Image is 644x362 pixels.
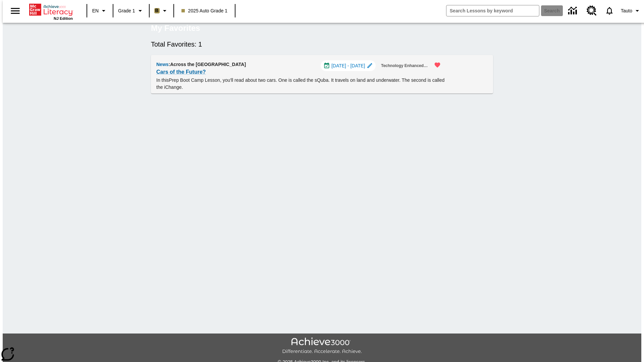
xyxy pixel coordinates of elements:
[29,2,73,20] div: Home
[152,5,171,17] button: Boost Class color is light brown. Change class color
[92,7,99,14] span: EN
[601,2,618,19] a: Notifications
[155,6,159,15] span: B
[156,77,444,90] testabrev: Prep Boot Camp Lesson, you'll read about two cars. One is called the sQuba. It travels on land an...
[381,62,429,69] span: Technology Enhanced Item
[156,67,206,77] a: Cars of the Future?
[621,7,632,14] span: Tauto
[564,2,583,20] a: Data Center
[282,338,362,355] img: Achieve3000 Differentiate Accelerate Achieve
[118,7,135,14] span: Grade 1
[5,1,25,21] button: Open side menu
[618,5,644,17] button: Profile/Settings
[430,58,445,72] button: Remove from Favorites
[151,39,493,50] h6: Total Favorites: 1
[446,5,539,16] input: search field
[151,23,200,34] h5: My Favorites
[29,3,73,16] a: Home
[378,60,431,71] button: Technology Enhanced Item
[321,60,376,71] div: Jul 01 - Aug 01 Choose Dates
[181,7,228,14] span: 2025 Auto Grade 1
[115,5,147,17] button: Grade: Grade 1, Select a grade
[156,62,169,67] span: News
[331,62,365,69] span: [DATE] - [DATE]
[89,5,111,17] button: Language: EN, Select a language
[54,16,73,20] span: NJ Edition
[156,77,445,91] p: In this
[583,2,601,20] a: Resource Center, Will open in new tab
[169,62,246,67] span: : Across the [GEOGRAPHIC_DATA]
